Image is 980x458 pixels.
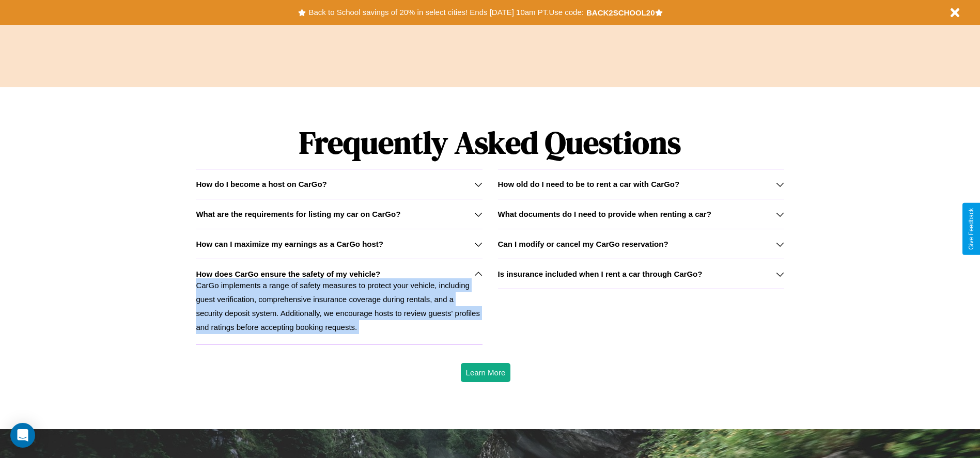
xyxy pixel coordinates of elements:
[196,210,400,218] h3: What are the requirements for listing my car on CarGo?
[306,5,586,20] button: Back to School savings of 20% in select cities! Ends [DATE] 10am PT.Use code:
[498,270,703,278] h3: Is insurance included when I rent a car through CarGo?
[461,363,511,382] button: Learn More
[196,240,383,248] h3: How can I maximize my earnings as a CarGo host?
[498,210,711,218] h3: What documents do I need to provide when renting a car?
[498,240,668,248] h3: Can I modify or cancel my CarGo reservation?
[196,270,380,278] h3: How does CarGo ensure the safety of my vehicle?
[968,208,975,250] div: Give Feedback
[196,116,784,169] h1: Frequently Asked Questions
[586,8,655,17] b: BACK2SCHOOL20
[10,423,35,448] div: Open Intercom Messenger
[196,180,326,188] h3: How do I become a host on CarGo?
[196,278,482,334] p: CarGo implements a range of safety measures to protect your vehicle, including guest verification...
[498,180,680,188] h3: How old do I need to be to rent a car with CarGo?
